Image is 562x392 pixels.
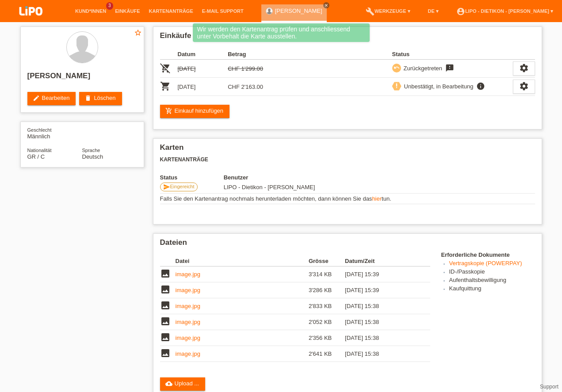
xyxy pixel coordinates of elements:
td: [DATE] 15:38 [345,298,417,314]
td: 3'314 KB [309,266,345,282]
td: Falls Sie den Kartenantrag nochmals herunterladen möchten, dann können Sie das tun. [160,194,535,204]
td: [DATE] [178,78,228,96]
a: editBearbeiten [27,92,76,105]
th: Benutzer [224,174,374,181]
a: add_shopping_cartEinkauf hinzufügen [160,105,230,118]
a: buildWerkzeuge ▾ [361,8,415,14]
a: [PERSON_NAME] [275,8,322,14]
i: settings [519,81,529,91]
div: Unbestätigt, in Bearbeitung [401,82,474,91]
i: feedback [444,64,455,72]
i: image [160,348,171,358]
i: image [160,332,171,343]
th: Datei [176,256,309,266]
a: image.jpg [176,350,200,357]
td: [DATE] 15:38 [345,314,417,330]
h3: Kartenanträge [160,156,535,163]
li: Kaufquittung [449,285,535,293]
td: 2'356 KB [309,330,345,346]
th: Status [392,49,513,60]
a: close [323,2,329,8]
td: [DATE] 15:39 [345,266,417,282]
h2: [PERSON_NAME] [27,72,137,85]
div: Zurückgetreten [401,64,442,73]
i: add_shopping_cart [165,107,172,114]
td: [DATE] 15:38 [345,330,417,346]
i: image [160,316,171,327]
i: edit [33,95,40,102]
i: priority_high [394,83,400,89]
i: cloud_upload [165,380,172,387]
th: Datum/Zeit [345,256,417,266]
th: Status [160,174,224,181]
td: 2'052 KB [309,314,345,330]
span: Geschlecht [27,127,52,133]
a: image.jpg [176,319,200,325]
div: Männlich [27,126,82,140]
i: undo [394,65,400,71]
td: [DATE] 15:39 [345,282,417,298]
span: 3 [106,2,113,10]
a: E-Mail Support [198,8,248,14]
i: build [366,7,375,16]
td: 2'641 KB [309,346,345,362]
span: Griechenland / C / 17.02.2016 [27,153,45,160]
span: Sprache [82,148,100,153]
a: image.jpg [176,335,200,341]
a: LIPO pay [9,18,53,25]
a: cloud_uploadUpload ... [160,377,206,391]
h2: Karten [160,143,535,156]
td: CHF 1'299.00 [228,60,278,78]
a: Kartenanträge [145,8,198,14]
td: CHF 2'163.00 [228,78,278,96]
i: POSP00028561 [160,63,171,73]
a: Vertragskopie (POWERPAY) [449,260,522,266]
a: image.jpg [176,271,200,278]
span: Deutsch [82,153,103,160]
a: deleteLöschen [79,92,122,105]
a: hier [372,195,382,202]
li: Aufenthaltsbewilligung [449,277,535,285]
i: POSP00028564 [160,81,171,91]
a: DE ▾ [424,8,443,14]
th: Grösse [309,256,345,266]
i: delete [84,95,92,102]
td: [DATE] [178,60,228,78]
li: ID-/Passkopie [449,268,535,277]
a: image.jpg [176,303,200,309]
span: Nationalität [27,148,52,153]
a: Support [540,384,558,390]
div: Wir werden den Kartenantrag prüfen und anschliessend unter Vorbehalt die Karte ausstellen. [193,23,370,42]
a: account_circleLIPO - Dietikon - [PERSON_NAME] ▾ [452,8,558,14]
td: 3'286 KB [309,282,345,298]
i: image [160,268,171,279]
i: close [324,3,329,8]
a: Einkäufe [111,8,144,14]
i: info [475,82,486,91]
i: settings [519,63,529,73]
span: Eingereicht [170,184,195,189]
i: image [160,300,171,311]
i: account_circle [456,7,465,16]
a: Kund*innen [71,8,111,14]
a: image.jpg [176,287,200,293]
td: 2'833 KB [309,298,345,314]
th: Betrag [228,49,278,60]
h4: Erforderliche Dokumente [441,251,535,258]
i: image [160,284,171,295]
td: [DATE] 15:38 [345,346,417,362]
th: Datum [178,49,228,60]
i: send [163,183,170,190]
span: 10.10.2025 [224,184,315,190]
h2: Dateien [160,238,535,251]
